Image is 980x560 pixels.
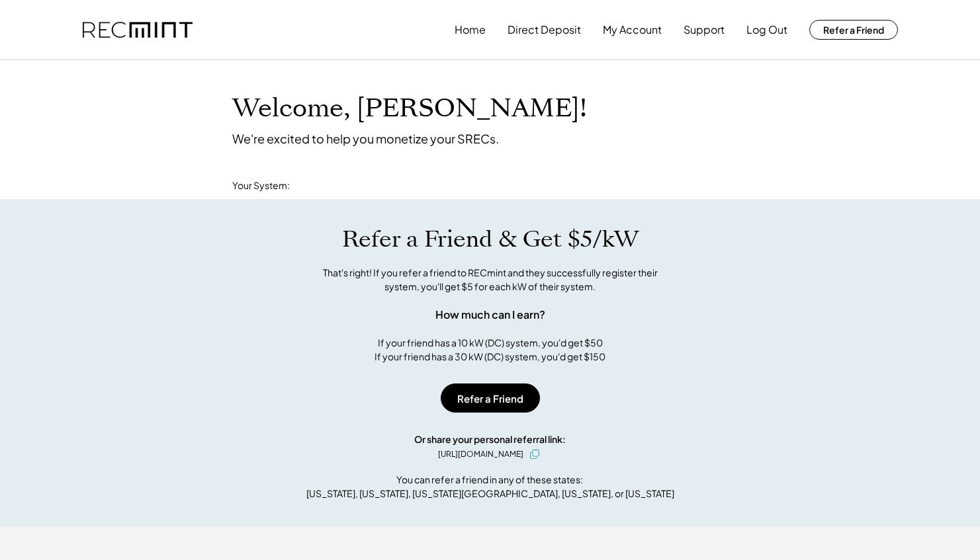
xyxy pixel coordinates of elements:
div: How much can I earn? [435,307,545,323]
div: We're excited to help you monetize your SRECs. [232,131,499,146]
div: If your friend has a 10 kW (DC) system, you'd get $50 If your friend has a 30 kW (DC) system, you... [375,336,605,364]
div: That's right! If you refer a friend to RECmint and they successfully register their system, you'l... [308,266,672,294]
h1: Welcome, [PERSON_NAME]! [232,93,587,124]
img: recmint-logotype%403x.png [83,22,193,38]
button: click to copy [527,446,543,462]
button: Support [684,17,725,43]
button: Log Out [746,17,787,43]
div: [URL][DOMAIN_NAME] [438,448,523,460]
h1: Refer a Friend & Get $5/kW [342,225,639,253]
button: Home [455,17,486,43]
button: My Account [603,17,662,43]
button: Refer a Friend [441,383,540,413]
div: Or share your personal referral link: [414,432,566,446]
button: Refer a Friend [809,20,898,40]
button: Direct Deposit [508,17,581,43]
div: You can refer a friend in any of these states: [US_STATE], [US_STATE], [US_STATE][GEOGRAPHIC_DATA... [306,473,674,500]
div: Your System: [232,179,290,192]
